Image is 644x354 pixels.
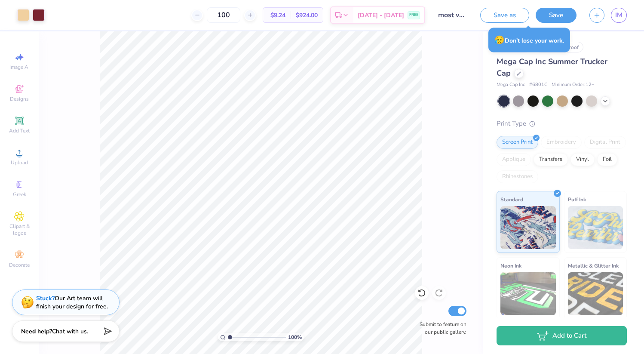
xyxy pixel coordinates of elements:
[541,136,582,149] div: Embroidery
[9,127,30,134] span: Add Text
[584,136,626,149] div: Digital Print
[500,195,523,204] span: Standard
[497,326,627,345] button: Add to Cart
[10,95,29,102] span: Designs
[11,159,28,166] span: Upload
[497,136,538,149] div: Screen Print
[568,206,623,249] img: Puff Ink
[500,261,521,270] span: Neon Ink
[9,64,30,71] span: Image AI
[611,8,627,23] a: IM
[207,7,240,23] input: – –
[500,272,556,315] img: Neon Ink
[36,294,55,302] strong: Stuck?
[552,81,595,89] span: Minimum Order: 12 +
[358,11,404,20] span: [DATE] - [DATE]
[568,195,586,204] span: Puff Ink
[570,153,595,166] div: Vinyl
[568,272,623,315] img: Metallic & Glitter Ink
[494,34,505,46] span: 😥
[268,11,285,20] span: $9.24
[13,191,26,198] span: Greek
[500,206,556,249] img: Standard
[409,12,418,18] span: FREE
[534,153,568,166] div: Transfers
[36,294,108,311] div: Our Art team will finish your design for free.
[52,327,88,336] span: Chat with us.
[21,327,52,336] strong: Need help?
[568,261,619,270] span: Metallic & Glitter Ink
[615,10,623,20] span: IM
[480,8,529,23] button: Save as
[536,8,577,23] button: Save
[9,262,30,268] span: Decorate
[497,170,538,183] div: Rhinestones
[415,320,466,336] label: Submit to feature on our public gallery.
[529,81,547,89] span: # 6801C
[497,81,525,89] span: Mega Cap Inc
[497,119,627,129] div: Print Type
[432,6,474,24] input: Untitled Design
[497,153,531,166] div: Applique
[497,56,607,78] span: Mega Cap Inc Summer Trucker Cap
[488,28,570,52] div: Don’t lose your work.
[597,153,617,166] div: Foil
[296,11,318,20] span: $924.00
[288,333,302,341] span: 100 %
[4,223,34,237] span: Clipart & logos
